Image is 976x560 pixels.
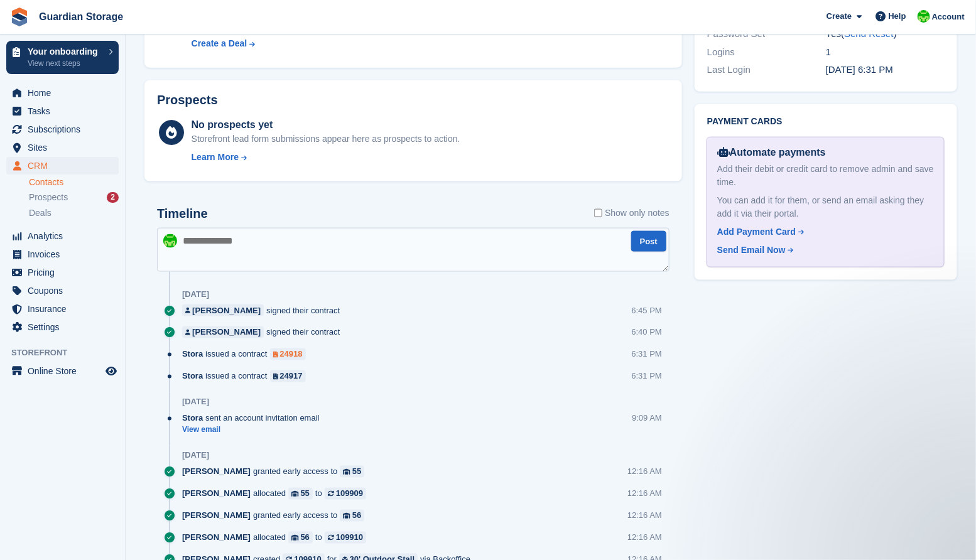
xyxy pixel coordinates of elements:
[182,370,203,382] span: Stora
[707,45,826,60] div: Logins
[182,412,203,424] span: Stora
[632,348,662,360] div: 6:31 PM
[34,6,128,27] a: Guardian Storage
[826,45,945,60] div: 1
[301,532,310,544] div: 56
[6,282,119,299] a: menu
[182,532,372,544] div: allocated to
[28,47,102,56] p: Your onboarding
[28,300,103,318] span: Insurance
[6,264,119,281] a: menu
[182,510,371,522] div: granted early access to
[627,488,662,500] div: 12:16 AM
[827,10,852,23] span: Create
[280,370,303,382] div: 24917
[707,117,945,127] h2: Payment cards
[10,8,29,26] img: stora-icon-8386f47178a22dfd0bd8f6a31ec36ba5ce8667c1dd55bd0f319d3a0aa187defe.svg
[270,370,306,382] a: 24917
[192,117,460,132] div: No prospects yet
[29,207,119,220] a: Deals
[182,397,209,407] div: [DATE]
[182,304,346,316] div: signed their contract
[6,84,119,102] a: menu
[336,488,363,500] div: 109909
[182,488,251,500] span: [PERSON_NAME]
[6,102,119,120] a: menu
[182,466,251,478] span: [PERSON_NAME]
[192,304,261,316] div: [PERSON_NAME]
[163,234,177,248] img: Andrew Kinakin
[182,466,371,478] div: granted early access to
[107,192,119,203] div: 2
[340,466,364,478] a: 55
[6,121,119,138] a: menu
[182,510,251,522] span: [PERSON_NAME]
[826,64,893,75] time: 2025-09-29 23:31:54 UTC
[182,348,203,360] span: Stora
[192,132,460,146] div: Storefront lead form submissions appear here as prospects to action.
[157,207,208,221] h2: Timeline
[29,191,119,204] a: Prospects 2
[192,37,247,50] div: Create a Deal
[288,532,313,544] a: 56
[325,532,366,544] a: 109910
[157,93,218,107] h2: Prospects
[104,363,119,379] a: Preview store
[632,304,662,316] div: 6:45 PM
[325,488,366,500] a: 109909
[6,300,119,318] a: menu
[28,245,103,263] span: Invoices
[29,191,68,203] span: Prospects
[29,176,119,188] a: Contacts
[182,348,312,360] div: issued a contract
[301,488,310,500] div: 55
[632,412,662,424] div: 9:09 AM
[6,157,119,175] a: menu
[340,510,364,522] a: 56
[28,157,103,175] span: CRM
[717,225,929,239] a: Add Payment Card
[627,532,662,544] div: 12:16 AM
[6,362,119,380] a: menu
[594,207,670,220] label: Show only notes
[28,264,103,281] span: Pricing
[6,245,119,263] a: menu
[182,412,326,424] div: sent an account invitation email
[6,227,119,245] a: menu
[11,347,125,359] span: Storefront
[192,37,455,50] a: Create a Deal
[707,27,826,41] div: Password Set
[182,304,264,316] a: [PERSON_NAME]
[631,231,666,252] button: Post
[28,84,103,102] span: Home
[192,151,239,164] div: Learn More
[336,532,363,544] div: 109910
[632,370,662,382] div: 6:31 PM
[270,348,306,360] a: 24918
[192,326,261,338] div: [PERSON_NAME]
[288,488,313,500] a: 55
[182,425,326,436] a: View email
[182,326,346,338] div: signed their contract
[918,10,930,23] img: Andrew Kinakin
[352,466,361,478] div: 55
[627,466,662,478] div: 12:16 AM
[717,163,934,189] div: Add their debit or credit card to remove admin and save time.
[192,151,460,164] a: Learn More
[627,510,662,522] div: 12:16 AM
[182,326,264,338] a: [PERSON_NAME]
[717,225,796,239] div: Add Payment Card
[717,244,786,257] div: Send Email Now
[28,139,103,156] span: Sites
[28,58,102,69] p: View next steps
[6,318,119,336] a: menu
[632,326,662,338] div: 6:40 PM
[594,207,602,220] input: Show only notes
[182,488,372,500] div: allocated to
[182,370,312,382] div: issued a contract
[28,227,103,245] span: Analytics
[182,451,209,461] div: [DATE]
[707,63,826,77] div: Last Login
[352,510,361,522] div: 56
[6,41,119,74] a: Your onboarding View next steps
